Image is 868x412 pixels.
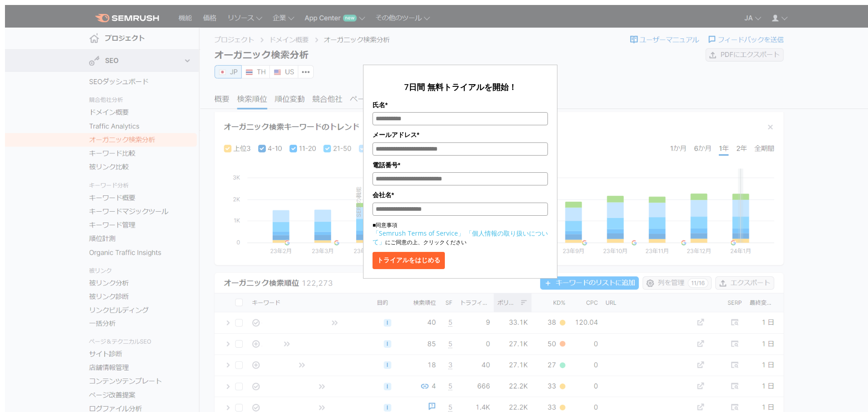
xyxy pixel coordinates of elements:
[373,221,548,246] p: ■同意事項 にご同意の上、クリックください
[404,81,517,92] span: 7日間 無料トライアルを開始！
[373,229,548,246] a: 「個人情報の取り扱いについて」
[373,229,464,237] a: 「Semrush Terms of Service」
[373,252,445,269] button: トライアルをはじめる
[373,160,548,170] label: 電話番号*
[373,130,548,140] label: メールアドレス*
